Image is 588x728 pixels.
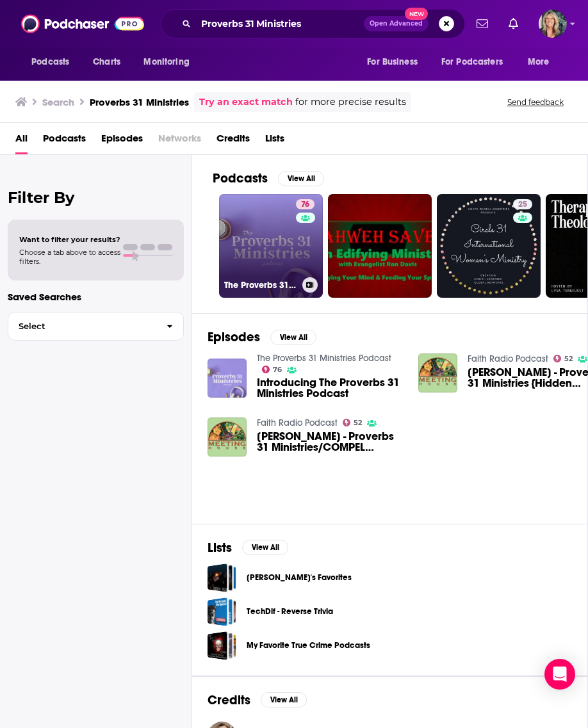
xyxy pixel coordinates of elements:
[101,128,143,154] a: Episodes
[208,692,307,708] a: CreditsView All
[93,53,120,71] span: Charts
[199,95,293,109] a: Try an exact match
[8,291,184,303] p: Saved Searches
[196,13,364,34] input: Search podcasts, credits, & more...
[257,431,403,453] a: Miles, Tracie - Proverbs 31 Ministries/COMPEL Training {Living Unbroken}
[518,198,527,211] span: 25
[8,322,156,330] span: Select
[257,353,391,364] a: The Proverbs 31 Ministries Podcast
[242,540,288,555] button: View All
[270,330,316,345] button: View All
[471,13,493,35] a: Show notifications dropdown
[468,353,548,364] a: Faith Radio Podcast
[301,198,309,211] span: 76
[31,53,69,71] span: Podcasts
[135,50,206,74] button: open menu
[161,9,465,38] div: Search podcasts, credits, & more...
[208,597,236,626] a: TechDif - Reverse Trivia
[19,235,120,244] span: Want to filter your results?
[208,540,288,556] a: ListsView All
[247,604,333,619] a: TechDif - Reverse Trivia
[295,95,406,109] span: for more precise results
[42,96,74,108] h3: Search
[343,419,363,426] a: 52
[208,631,236,660] a: My Favorite True Crime Podcasts
[208,359,247,398] img: Introducing The Proverbs 31 Ministries Podcast
[8,312,184,341] button: Select
[208,692,250,708] h2: Credits
[278,171,324,186] button: View All
[405,8,428,20] span: New
[213,170,324,186] a: PodcastsView All
[433,50,521,74] button: open menu
[208,540,232,556] h2: Lists
[19,248,120,266] span: Choose a tab above to access filters.
[273,367,282,373] span: 76
[224,280,297,291] h3: The Proverbs 31 Ministries Podcast
[257,417,338,428] a: Faith Radio Podcast
[208,417,247,457] img: Miles, Tracie - Proverbs 31 Ministries/COMPEL Training {Living Unbroken}
[208,329,316,345] a: EpisodesView All
[247,638,370,652] a: My Favorite True Crime Podcasts
[158,128,201,154] span: Networks
[21,12,144,36] img: Podchaser - Follow, Share and Rate Podcasts
[441,53,503,71] span: For Podcasters
[261,692,307,708] button: View All
[354,420,362,426] span: 52
[553,355,573,362] a: 52
[418,353,457,392] img: Pope, Wendy - Proverbs 31 Ministries {Hidden Potential}
[265,128,284,154] a: Lists
[503,97,568,108] button: Send feedback
[544,659,575,690] div: Open Intercom Messenger
[262,366,282,373] a: 76
[22,50,86,74] button: open menu
[15,128,28,154] a: All
[367,53,418,71] span: For Business
[528,53,550,71] span: More
[43,128,86,154] a: Podcasts
[213,170,268,186] h2: Podcasts
[257,377,403,399] a: Introducing The Proverbs 31 Ministries Podcast
[208,329,260,345] h2: Episodes
[564,356,573,362] span: 52
[513,199,532,209] a: 25
[90,96,189,108] h3: Proverbs 31 Ministries
[85,50,128,74] a: Charts
[208,563,236,592] a: Emma's Favorites
[364,16,429,31] button: Open AdvancedNew
[8,188,184,207] h2: Filter By
[539,10,567,38] button: Show profile menu
[296,199,314,209] a: 76
[437,194,541,298] a: 25
[519,50,566,74] button: open menu
[257,431,403,453] span: [PERSON_NAME] - Proverbs 31 Ministries/COMPEL Training {Living Unbroken}
[539,10,567,38] span: Logged in as lisa.beech
[143,53,189,71] span: Monitoring
[539,10,567,38] img: User Profile
[216,128,250,154] a: Credits
[503,13,523,35] a: Show notifications dropdown
[219,194,323,298] a: 76The Proverbs 31 Ministries Podcast
[358,50,434,74] button: open menu
[370,20,423,27] span: Open Advanced
[247,570,352,585] a: [PERSON_NAME]'s Favorites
